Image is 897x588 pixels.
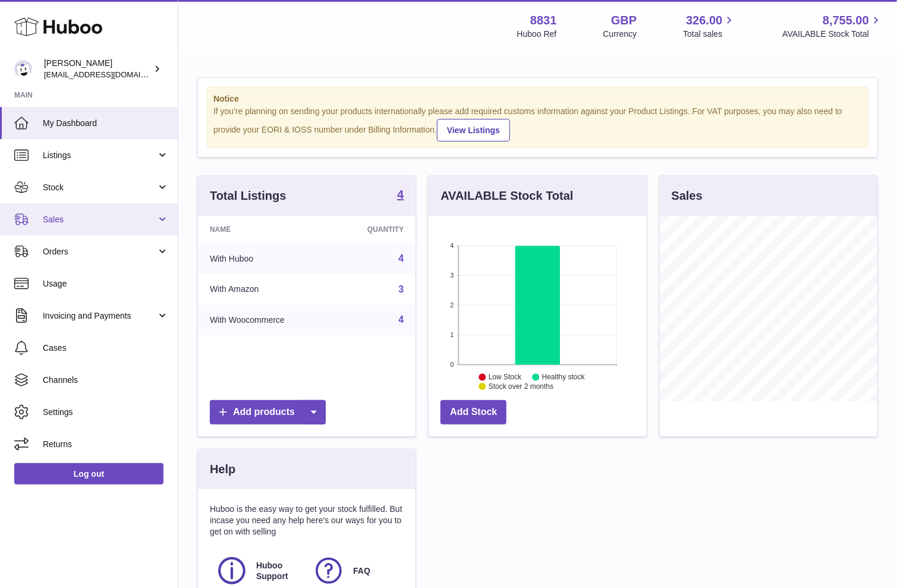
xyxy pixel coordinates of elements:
text: 1 [451,331,454,338]
h3: Help [210,461,235,477]
text: 4 [451,242,454,249]
text: 2 [451,301,454,309]
h3: AVAILABLE Stock Total [440,188,573,204]
text: 0 [451,361,454,368]
span: Sales [43,214,156,225]
text: Healthy stock [542,373,586,381]
span: Settings [43,407,169,418]
span: [EMAIL_ADDRESS][DOMAIN_NAME] [44,70,175,79]
td: With Woocommerce [198,304,333,335]
span: Channels [43,375,169,386]
td: With Amazon [198,274,333,305]
a: Add Stock [440,400,506,425]
div: [PERSON_NAME] [44,58,151,80]
h3: Sales [672,188,703,204]
a: Log out [14,463,163,485]
div: Huboo Ref [517,29,557,40]
span: 8,755.00 [823,12,869,29]
th: Quantity [333,216,416,243]
span: Huboo Support [256,560,300,583]
th: Name [198,216,333,243]
a: 8,755.00 AVAILABLE Stock Total [782,12,883,40]
span: FAQ [353,565,370,577]
a: FAQ [313,555,398,587]
span: Listings [43,150,156,161]
div: Currency [603,29,637,40]
strong: GBP [611,12,637,29]
a: 3 [398,284,404,294]
span: Usage [43,278,169,290]
a: 326.00 Total sales [683,12,736,40]
strong: Notice [213,93,862,105]
span: Orders [43,246,156,257]
a: Add products [210,400,326,425]
p: Huboo is the easy way to get your stock fulfilled. But incase you need any help here's our ways f... [210,504,404,537]
a: 4 [398,253,404,263]
text: Low Stock [489,373,522,381]
span: AVAILABLE Stock Total [782,29,883,40]
span: Returns [43,439,169,450]
td: With Huboo [198,243,333,274]
span: My Dashboard [43,118,169,129]
a: Huboo Support [216,555,301,587]
span: 326.00 [686,12,722,29]
strong: 4 [397,188,404,200]
span: Invoicing and Payments [43,310,156,322]
text: 3 [451,272,454,279]
a: View Listings [437,119,510,142]
span: Total sales [683,29,736,40]
img: rob@themysteryagency.com [14,60,32,78]
strong: 8831 [530,12,557,29]
span: Cases [43,342,169,354]
a: 4 [398,315,404,325]
text: Stock over 2 months [489,382,553,391]
h3: Total Listings [210,188,287,204]
a: 4 [397,188,404,203]
span: Stock [43,182,156,193]
div: If you're planning on sending your products internationally please add required customs informati... [213,106,862,142]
